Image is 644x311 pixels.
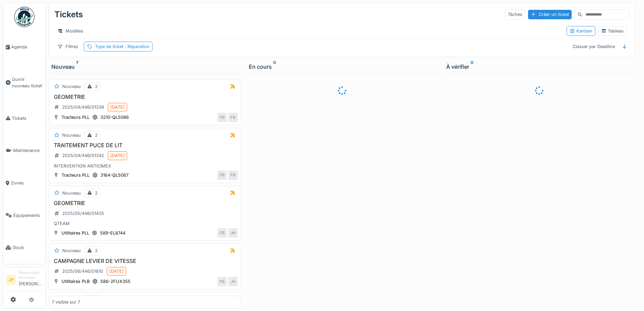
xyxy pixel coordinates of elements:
[100,230,125,236] div: 589-EL8744
[62,172,90,178] div: Tracteurs PLL
[52,94,238,100] h3: GEOMETRIE
[62,268,103,274] div: 2025/06/446/01810
[14,7,34,27] img: Badge_color-CXgf-gQk.svg
[62,230,89,236] div: Utilitaires PLL
[95,43,149,50] div: Type de ticket
[228,228,238,238] div: JH
[505,9,525,19] div: Tâches
[6,275,16,285] li: JP
[273,63,276,71] sup: 0
[12,76,43,89] span: Ouvrir nouveau ticket
[217,113,227,122] div: FB
[100,172,128,178] div: 3164-QL5067
[228,113,238,122] div: FB
[62,132,81,138] div: Nouveau
[62,152,104,159] div: 2025/04/446/01342
[19,270,43,290] li: [PERSON_NAME]
[3,199,46,232] a: Équipements
[62,247,81,254] div: Nouveau
[217,228,227,238] div: FB
[62,83,81,90] div: Nouveau
[110,104,125,110] div: [DATE]
[3,102,46,135] a: Tickets
[228,171,238,180] div: FB
[13,244,43,251] span: Stock
[601,28,624,34] div: Tableau
[11,44,43,50] span: Agenda
[13,147,43,154] span: Maintenance
[110,152,125,159] div: [DATE]
[19,270,43,281] div: Responsable technicien
[3,31,46,63] a: Agenda
[3,231,46,264] a: Stock
[54,26,86,36] div: Modèles
[52,220,238,227] div: QTEAM
[54,6,83,23] div: Tickets
[228,277,238,286] div: JH
[51,63,238,71] div: Nouveau
[52,299,80,305] div: 7 visible sur 7
[100,278,130,285] div: 586-2FUX355
[95,190,98,196] div: 2
[570,42,618,51] div: Classer par Deadline
[52,258,238,264] h3: CAMPAGNE LEVIER DE VITESSE
[123,44,149,49] span: : Réparation
[3,63,46,102] a: Ouvrir nouveau ticket
[62,104,104,110] div: 2025/04/446/01338
[13,212,43,219] span: Équipements
[95,83,98,90] div: 2
[52,142,238,149] h3: TRAITEMENT PUCE DE LIT
[52,163,238,169] div: INTERVENTION ANTICIMEX
[6,270,43,291] a: JP Responsable technicien[PERSON_NAME]
[62,210,104,217] div: 2025/05/446/01435
[446,63,633,71] div: À vérifier
[54,42,81,51] div: Filtres
[100,114,129,120] div: 3210-QL5086
[3,167,46,199] a: Zones
[217,171,227,180] div: FB
[249,63,435,71] div: En cours
[12,115,43,121] span: Tickets
[11,180,43,186] span: Zones
[95,132,98,138] div: 2
[62,114,90,120] div: Tracteurs PLL
[528,10,572,19] div: Créer un ticket
[95,247,98,254] div: 2
[62,278,90,285] div: Utilitaires PLB
[109,268,124,274] div: [DATE]
[570,28,592,34] div: Kanban
[471,63,474,71] sup: 0
[217,277,227,286] div: FB
[76,63,78,71] sup: 7
[62,190,81,196] div: Nouveau
[3,134,46,167] a: Maintenance
[52,200,238,206] h3: GEOMETRIE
